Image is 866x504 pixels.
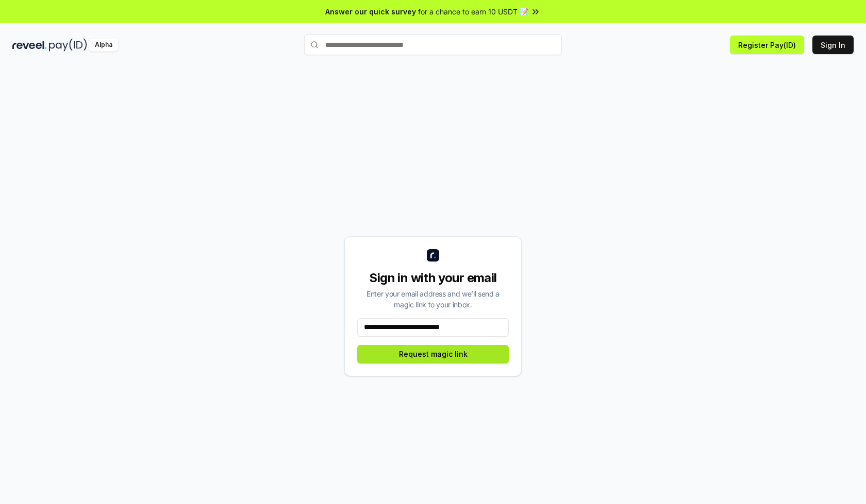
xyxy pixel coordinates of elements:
div: Alpha [89,39,118,51]
span: for a chance to earn 10 USDT 📝 [418,6,528,17]
img: pay_id [49,39,87,51]
button: Register Pay(ID) [730,36,804,54]
img: logo_small [427,249,439,262]
div: Enter your email address and we’ll send a magic link to your inbox. [357,288,509,310]
button: Sign In [812,36,854,54]
img: reveel_dark [12,39,47,51]
div: Sign in with your email [357,270,509,286]
span: Answer our quick survey [325,6,416,17]
button: Request magic link [357,345,509,363]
